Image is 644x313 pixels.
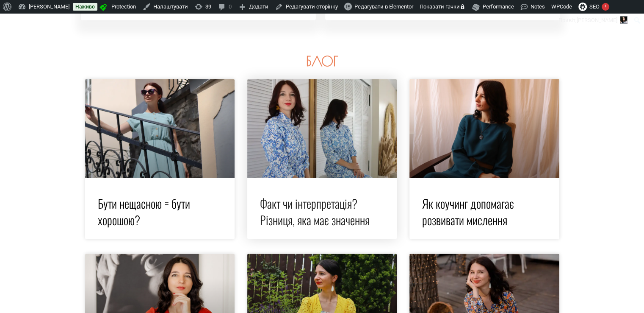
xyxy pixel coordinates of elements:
span: SEO [589,3,600,10]
a: Привіт, [556,14,631,27]
a: Як коучинг допомагає розвивати мислення [422,194,514,228]
a: Наживо [73,3,97,11]
a: Бути нещасною = бути хорошою? [98,194,190,228]
span: Редагувати в Elementor [354,3,413,10]
span: [PERSON_NAME] [577,17,617,23]
div: ! [602,3,609,11]
h2: Блог [85,54,559,67]
a: Факт чи інтерпретація? Різниця, яка має значення [260,194,370,228]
